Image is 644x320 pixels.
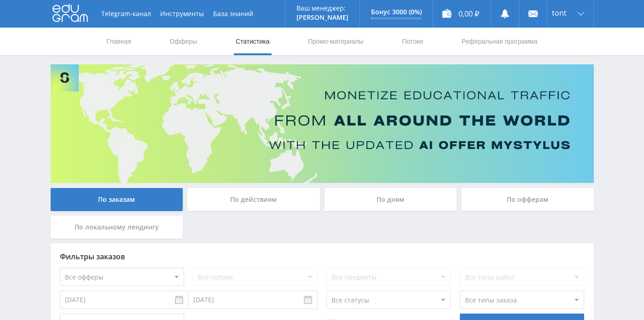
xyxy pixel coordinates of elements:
a: Офферы [169,28,198,55]
a: Потоки [401,28,424,55]
a: Промо-материалы [307,28,364,55]
p: Ваш менеджер: [296,5,348,12]
div: По локальному лендингу [51,216,183,239]
a: Статистика [235,28,271,55]
span: tont [552,9,567,17]
p: [PERSON_NAME] [296,14,348,21]
a: Реферальная программа [461,28,539,55]
div: По офферам [461,188,594,211]
p: Бонус 3000 (0%) [371,8,422,16]
div: По действиям [187,188,320,211]
a: Главная [106,28,132,55]
div: По заказам [51,188,183,211]
div: По дням [325,188,457,211]
div: Фильтры заказов [60,252,585,261]
img: Banner [51,64,594,183]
